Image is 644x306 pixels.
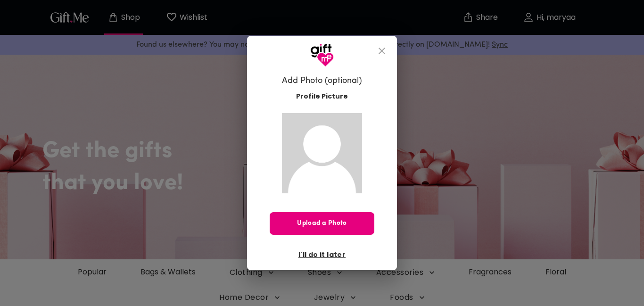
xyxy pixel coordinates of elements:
[270,218,374,229] span: Upload a Photo
[282,75,362,87] h6: Add Photo (optional)
[371,40,393,62] button: close
[298,249,346,260] span: I'll do it later
[310,43,334,67] img: GiftMe Logo
[295,247,349,263] button: I'll do it later
[282,113,362,193] img: Gift.me default profile picture
[296,91,348,101] span: Profile Picture
[270,212,374,235] button: Upload a Photo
